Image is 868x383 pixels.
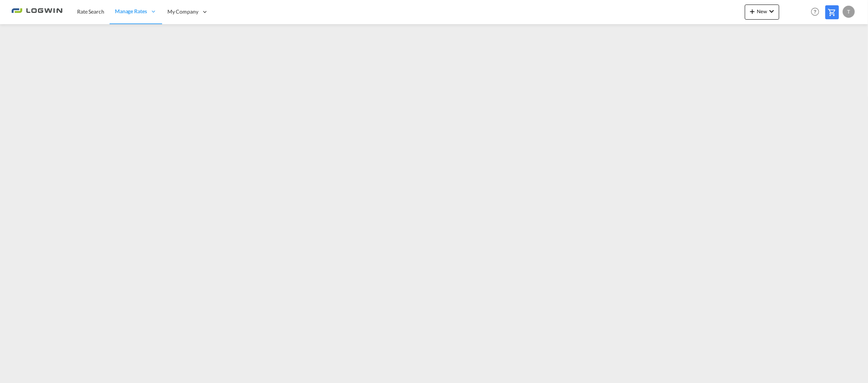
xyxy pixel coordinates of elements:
span: New [748,8,776,14]
div: Help [809,5,825,19]
span: Rate Search [77,8,104,15]
span: My Company [167,8,198,15]
md-icon: icon-plus 400-fg [748,7,757,16]
img: 2761ae10d95411efa20a1f5e0282d2d7.png [11,3,62,20]
button: icon-plus 400-fgNewicon-chevron-down [745,5,779,20]
div: T [843,6,855,18]
md-icon: icon-chevron-down [767,7,776,16]
span: Help [809,5,822,18]
span: Manage Rates [115,8,147,15]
